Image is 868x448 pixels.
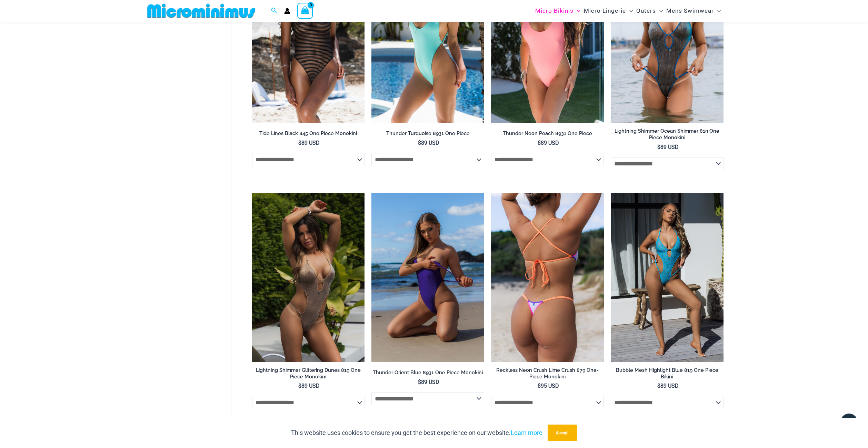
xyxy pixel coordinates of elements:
h2: Tide Lines Black 845 One Piece Monokini [252,130,365,137]
span: $ [657,383,660,389]
a: Lightning Shimmer Ocean Shimmer 819 One Piece Monokini [611,128,724,143]
span: Micro Lingerie [584,2,626,20]
a: Tide Lines Black 845 One Piece Monokini [252,130,365,139]
span: $ [657,144,660,150]
span: Outers [636,2,656,20]
a: Learn more [511,429,542,436]
img: Lightning Shimmer Glittering Dunes 819 One Piece Monokini 06 [252,193,365,362]
p: This website uses cookies to ensure you get the best experience on our website. [291,428,542,438]
a: Lightning Shimmer Glittering Dunes 819 One Piece Monokini 06Lightning Shimmer Glittering Dunes 81... [252,193,365,362]
h2: Thunder Neon Peach 8931 One Piece [491,130,604,137]
bdi: 89 USD [657,383,679,389]
img: Reckless Neon Crush Lime Crush 879 One Piece 10 [491,193,604,362]
a: Reckless Neon Crush Lime Crush 879 One-Piece Monokini [491,367,604,383]
a: Thunder Turquoise 8931 One Piece [371,130,484,139]
img: Thunder Orient Blue 8931 One piece 09 [371,193,484,362]
h2: Reckless Neon Crush Lime Crush 879 One-Piece Monokini [491,367,604,380]
span: Menu Toggle [573,2,580,20]
span: Menu Toggle [656,2,663,20]
a: Reckless Neon Crush Lime Crush 879 One Piece 09Reckless Neon Crush Lime Crush 879 One Piece 10Rec... [491,193,604,362]
a: Account icon link [284,8,290,14]
a: Micro BikinisMenu ToggleMenu Toggle [533,2,582,20]
span: Menu Toggle [714,2,721,20]
span: Menu Toggle [626,2,633,20]
h2: Thunder Orient Blue 8931 One Piece Monokini [371,369,484,376]
a: Mens SwimwearMenu ToggleMenu Toggle [665,2,722,20]
a: Thunder Orient Blue 8931 One Piece Monokini [371,369,484,378]
a: Micro LingerieMenu ToggleMenu Toggle [582,2,635,20]
a: Search icon link [271,7,277,15]
bdi: 89 USD [657,144,679,150]
bdi: 95 USD [538,383,559,389]
a: Lightning Shimmer Glittering Dunes 819 One Piece Monokini [252,367,365,383]
bdi: 89 USD [298,140,320,146]
bdi: 89 USD [418,379,439,385]
span: $ [298,383,301,389]
span: $ [418,379,421,385]
a: View Shopping Cart, empty [297,3,313,19]
span: $ [418,140,421,146]
bdi: 89 USD [418,140,439,146]
span: $ [298,140,301,146]
h2: Lightning Shimmer Ocean Shimmer 819 One Piece Monokini [611,128,724,141]
a: OutersMenu ToggleMenu Toggle [635,2,665,20]
span: $ [538,383,541,389]
img: Bubble Mesh Highlight Blue 819 One Piece 01 [611,193,724,362]
a: Thunder Orient Blue 8931 One piece 09Thunder Orient Blue 8931 One piece 13Thunder Orient Blue 893... [371,193,484,362]
a: Thunder Neon Peach 8931 One Piece [491,130,604,139]
bdi: 89 USD [298,383,320,389]
h2: Thunder Turquoise 8931 One Piece [371,130,484,137]
bdi: 89 USD [538,140,559,146]
span: Mens Swimwear [666,2,714,20]
h2: Lightning Shimmer Glittering Dunes 819 One Piece Monokini [252,367,365,380]
h2: Bubble Mesh Highlight Blue 819 One Piece Bikini [611,367,724,380]
button: Accept [548,425,577,441]
span: $ [538,140,541,146]
img: MM SHOP LOGO FLAT [144,3,258,19]
a: Bubble Mesh Highlight Blue 819 One Piece 01Bubble Mesh Highlight Blue 819 One Piece 03Bubble Mesh... [611,193,724,362]
nav: Site Navigation [532,1,724,21]
a: Bubble Mesh Highlight Blue 819 One Piece Bikini [611,367,724,383]
span: Micro Bikinis [535,2,573,20]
